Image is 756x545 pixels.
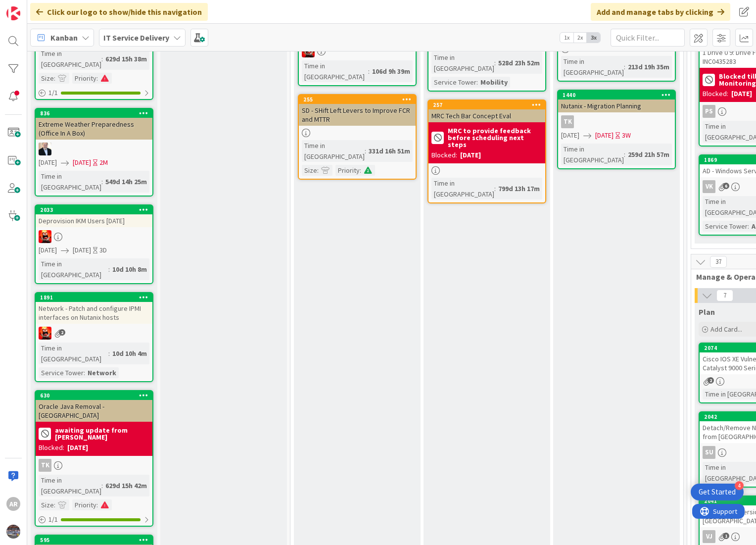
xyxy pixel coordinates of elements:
span: 37 [710,256,727,268]
span: 2 [59,329,65,336]
div: Extreme Weather Preparedness (Office In A Box) [36,118,152,140]
div: 3W [622,130,631,141]
div: SD - SHift Left Levers to Improve FCR and MTTR [299,104,416,126]
div: 2033Deprovision IKM Users [DATE] [36,205,152,227]
div: AR [6,497,20,511]
div: Priority [335,165,360,176]
span: 1 / 1 [48,514,58,525]
div: 836 [40,110,152,117]
div: Time in [GEOGRAPHIC_DATA] [302,60,368,82]
span: Plan [699,307,715,317]
span: : [748,221,749,232]
div: 2M [99,157,108,168]
div: PS [703,105,715,118]
div: TK [39,459,51,472]
span: [DATE] [561,130,579,141]
span: Support [21,1,45,13]
div: 257 [433,101,545,108]
span: 1x [560,33,573,43]
div: 2033 [36,205,152,214]
span: : [368,66,370,77]
div: SU [703,446,715,459]
div: TK [561,115,574,128]
div: 1/1 [36,513,152,526]
div: VJ [703,530,715,543]
div: 106d 9h 39m [370,66,413,77]
div: 1440 [563,92,675,99]
div: 528d 23h 52m [496,57,542,68]
div: 213d 19h 35m [625,61,672,72]
span: 7 [716,290,733,301]
div: 2033 [40,206,152,213]
div: VN [36,327,152,340]
div: Time in [GEOGRAPHIC_DATA] [561,144,624,165]
div: Network [85,367,119,378]
b: MRC to provide feedback before scheduling next steps [448,127,542,148]
span: : [96,73,98,84]
div: 836 [36,109,152,118]
span: : [365,146,366,156]
div: Network - Patch and configure IPMI interfaces on Nutanix hosts [36,302,152,324]
div: Deprovision IKM Users [DATE] [36,214,152,227]
div: 1891 [40,294,152,301]
div: Get Started [699,487,736,497]
span: : [360,165,361,176]
div: Mobility [478,77,510,88]
div: Size [302,165,317,176]
span: 6 [723,183,729,189]
div: 799d 13h 17m [496,183,542,194]
div: 4 [735,481,744,490]
div: 1891Network - Patch and configure IPMI interfaces on Nutanix hosts [36,293,152,324]
span: : [101,480,103,491]
div: Size [39,73,54,84]
span: : [54,73,55,84]
span: : [494,57,496,68]
div: Blocked: [39,443,64,453]
img: VN [39,327,51,340]
span: Add Card... [710,325,742,334]
span: Kanban [50,32,78,44]
span: : [101,53,103,64]
span: [DATE] [39,157,57,168]
div: Add and manage tabs by clicking [591,3,730,21]
div: Time in [GEOGRAPHIC_DATA] [39,475,101,496]
div: VN [36,230,152,243]
span: : [96,499,98,510]
div: Time in [GEOGRAPHIC_DATA] [39,343,108,364]
div: 255 [303,96,416,103]
div: Service Tower [431,77,476,88]
span: : [624,149,625,160]
b: IT Service Delivery [103,33,169,43]
input: Quick Filter... [611,29,685,47]
div: Time in [GEOGRAPHIC_DATA] [431,178,494,199]
div: 10d 10h 8m [110,264,149,275]
div: 549d 14h 25m [103,176,149,187]
span: : [54,499,55,510]
div: [DATE] [67,443,88,453]
div: 257 [428,100,545,109]
div: Time in [GEOGRAPHIC_DATA] [39,171,101,193]
span: 1 [723,533,729,539]
div: Size [39,499,54,510]
span: [DATE] [39,245,57,255]
div: Time in [GEOGRAPHIC_DATA] [431,52,494,74]
span: [DATE] [595,130,614,141]
div: 1/1 [36,87,152,99]
div: 259d 21h 57m [625,149,672,160]
div: 10d 10h 4m [110,348,149,359]
div: VK [703,180,715,193]
div: 595 [40,537,152,544]
div: 630 [36,391,152,400]
div: 1440Nutanix - Migration Planning [558,91,675,112]
img: VN [39,230,51,243]
div: 3D [99,245,107,255]
div: 331d 16h 51m [366,146,413,156]
div: Time in [GEOGRAPHIC_DATA] [39,48,101,70]
div: [DATE] [731,89,752,99]
div: 1891 [36,293,152,302]
div: 1440 [558,91,675,99]
span: : [84,367,85,378]
div: Service Tower [703,221,748,232]
div: 629d 15h 38m [103,53,149,64]
div: 595 [36,536,152,545]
